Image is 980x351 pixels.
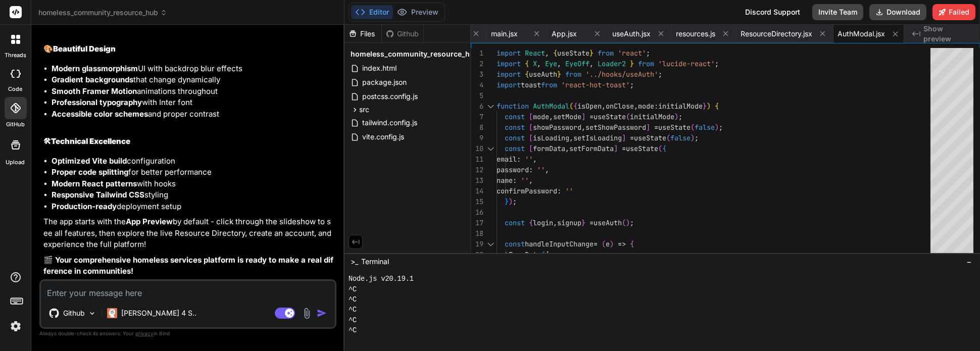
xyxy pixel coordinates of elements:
span: confirmPassword [497,186,557,195]
span: package.json [361,76,408,88]
li: deployment setup [52,201,334,213]
span: : [513,176,517,185]
span: ; [719,123,723,132]
span: useState [557,48,590,58]
img: attachment [301,308,313,319]
span: EyeOff [565,59,590,68]
span: setShowPassword [585,123,646,132]
span: useState [626,144,658,153]
span: tailwind.config.js [361,117,418,129]
span: } [630,59,634,68]
span: ^C [349,294,357,305]
div: 18 [471,228,483,239]
div: 12 [471,165,483,175]
span: { [662,144,666,153]
img: icon [317,308,327,318]
span: ] [622,133,626,142]
div: Github [382,29,423,39]
span: homeless_community_resource_hub [351,49,479,59]
div: 13 [471,175,483,186]
span: : [557,186,561,195]
span: const [505,239,525,248]
li: configuration [52,156,334,167]
span: [ [529,123,533,132]
span: , [602,102,606,111]
span: − [966,257,972,267]
span: = [630,133,634,142]
span: src [359,105,369,115]
div: 1 [471,48,483,59]
span: useState [634,133,666,142]
div: 14 [471,186,483,196]
span: ) [707,102,711,111]
div: 10 [471,143,483,154]
label: Upload [6,158,25,167]
span: { [573,102,577,111]
span: ( [602,239,606,248]
strong: Modern glassmorphism [52,64,138,73]
span: { [529,218,533,227]
span: ; [678,112,682,121]
li: styling [52,189,334,201]
span: ^C [349,325,357,335]
span: , [533,155,537,164]
span: useAuth [594,218,622,227]
span: ; [695,133,699,142]
span: = [654,123,658,132]
img: settings [7,318,24,335]
span: function [497,102,529,111]
h2: 🎨 [43,43,334,55]
div: 8 [471,122,483,133]
span: email [497,155,517,164]
span: const [505,123,525,132]
span: 'react' [618,48,646,58]
span: , [553,218,557,227]
span: Terminal [361,257,389,267]
span: , [634,102,638,111]
label: GitHub [6,120,25,129]
button: − [964,254,974,270]
span: } [581,218,585,227]
span: setMode [553,112,581,121]
span: , [569,133,573,142]
span: ] [614,144,618,153]
span: ) [691,133,695,142]
span: AuthModal.jsx [838,29,885,39]
span: ; [646,48,650,58]
span: ) [674,112,678,121]
span: ) [626,218,630,227]
p: Github [63,308,85,318]
span: 'lucide-react' [658,59,715,68]
span: ^C [349,305,357,315]
label: threads [5,51,26,60]
span: ; [658,70,662,79]
span: setFormData [497,250,541,259]
span: ] [646,123,650,132]
li: for better performance [52,167,334,178]
span: ( [658,144,662,153]
span: React [525,48,545,58]
li: animations throughout [52,86,334,97]
span: postcss.config.js [361,90,419,103]
span: , [557,59,561,68]
span: from [598,48,614,58]
button: Invite Team [812,4,863,20]
span: e [606,239,610,248]
div: 11 [471,154,483,165]
span: , [590,59,594,68]
span: ; [513,197,517,206]
span: ; [630,80,634,89]
span: vite.config.js [361,131,405,143]
span: privacy [135,330,154,336]
strong: Modern React patterns [52,179,137,188]
button: Failed [933,4,975,20]
li: with Inter font [52,97,334,109]
span: import [497,48,521,58]
span: ( [666,133,670,142]
span: = [594,239,598,248]
span: [ [529,112,533,121]
span: ( [622,218,626,227]
span: from [541,80,557,89]
span: >_ [351,257,358,267]
span: Node.js v20.19.1 [349,274,414,284]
